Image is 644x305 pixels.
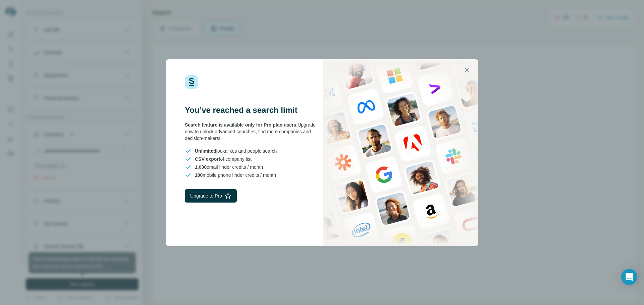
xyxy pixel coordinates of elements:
span: mobile phone finder credits / month [195,172,276,178]
span: email finder credits / month [195,164,263,170]
span: of company list [195,156,252,162]
span: 100 [195,172,203,178]
span: CSV export [195,156,220,162]
h3: You’ve reached a search limit [185,105,322,116]
span: 1,000 [195,164,207,170]
span: Unlimited [195,148,216,154]
span: Search feature is available only for Pro plan users. [185,122,298,128]
span: lookalikes and people search [195,148,277,154]
img: Surfe Logo [185,75,198,89]
div: Upgrade now to unlock advanced searches, find more companies and decision-makers! [185,122,322,142]
button: Upgrade to Pro [185,189,237,203]
img: Surfe Stock Photo - showing people and technologies [323,59,478,246]
div: Open Intercom Messenger [621,269,637,285]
